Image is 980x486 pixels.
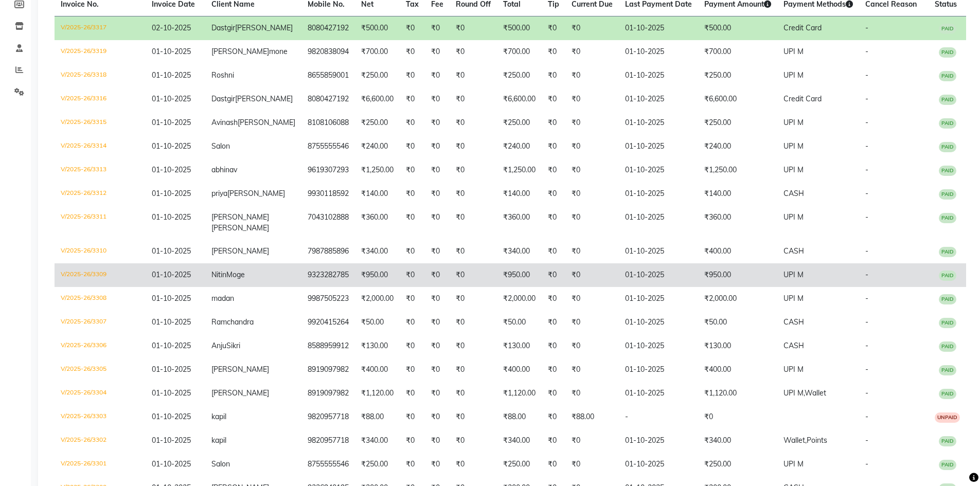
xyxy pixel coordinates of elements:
td: ₹0 [450,334,497,358]
span: - [865,246,868,256]
td: ₹0 [565,382,619,405]
span: [PERSON_NAME] [235,94,293,103]
td: ₹0 [400,135,425,158]
td: 01-10-2025 [619,87,698,111]
td: ₹340.00 [355,240,400,263]
span: PAID [939,189,956,200]
td: ₹1,250.00 [355,158,400,182]
td: 8755555546 [301,135,355,158]
td: 8080427192 [301,16,355,41]
td: ₹0 [425,382,450,405]
td: ₹0 [400,16,425,41]
td: 8919097982 [301,358,355,382]
span: UPI M [783,70,804,80]
span: 01-10-2025 [152,212,191,222]
td: ₹0 [400,287,425,311]
td: ₹0 [425,158,450,182]
td: ₹0 [400,64,425,87]
td: ₹140.00 [497,182,542,206]
td: V/2025-26/3305 [55,358,146,382]
span: Anju [211,341,226,350]
td: 01-10-2025 [619,240,698,263]
td: ₹0 [450,287,497,311]
td: ₹250.00 [698,111,777,135]
td: ₹140.00 [698,182,777,206]
td: ₹88.00 [355,405,400,429]
td: 01-10-2025 [619,358,698,382]
td: ₹0 [425,263,450,287]
td: ₹0 [400,206,425,240]
span: kapil [211,412,226,421]
td: 9820838094 [301,40,355,64]
td: 8588959912 [301,334,355,358]
td: ₹0 [450,16,497,41]
td: 01-10-2025 [619,334,698,358]
td: ₹1,120.00 [497,382,542,405]
td: 01-10-2025 [619,158,698,182]
span: PAID [939,166,956,176]
td: V/2025-26/3311 [55,206,146,240]
td: ₹50.00 [355,311,400,334]
td: ₹0 [425,40,450,64]
span: CASH [783,246,804,256]
td: ₹0 [565,182,619,206]
span: PAID [939,95,956,105]
span: Dastgir [211,94,235,103]
td: ₹0 [400,40,425,64]
span: mone [269,47,288,56]
td: ₹0 [542,87,565,111]
span: - [865,294,868,303]
td: ₹0 [565,16,619,41]
span: UPI M [783,294,804,303]
span: [PERSON_NAME] [211,223,269,232]
td: ₹0 [425,206,450,240]
span: PAID [939,47,956,58]
td: V/2025-26/3308 [55,287,146,311]
span: priya [211,189,227,198]
span: PAID [939,213,956,223]
span: - [865,70,868,80]
td: 9323282785 [301,263,355,287]
td: ₹0 [565,111,619,135]
td: ₹0 [425,64,450,87]
td: 9820957718 [301,405,355,429]
span: 01-10-2025 [152,341,191,350]
td: ₹0 [542,405,565,429]
td: ₹0 [542,158,565,182]
td: 01-10-2025 [619,206,698,240]
td: ₹0 [542,111,565,135]
td: ₹250.00 [698,64,777,87]
span: - [865,94,868,103]
td: ₹6,600.00 [497,87,542,111]
td: ₹0 [542,135,565,158]
span: - [865,388,868,398]
span: 01-10-2025 [152,294,191,303]
td: ₹0 [425,240,450,263]
td: V/2025-26/3317 [55,16,146,41]
span: - [865,47,868,56]
span: - [865,317,868,327]
td: ₹0 [400,182,425,206]
span: 01-10-2025 [152,141,191,151]
span: PAID [939,142,956,152]
td: ₹50.00 [698,311,777,334]
td: 01-10-2025 [619,382,698,405]
td: ₹0 [450,311,497,334]
td: ₹88.00 [565,405,619,429]
td: ₹340.00 [355,429,400,453]
td: ₹240.00 [497,135,542,158]
td: ₹0 [400,334,425,358]
span: 01-10-2025 [152,270,191,279]
span: CASH [783,317,804,327]
td: ₹0 [425,87,450,111]
span: 01-10-2025 [152,47,191,56]
td: ₹0 [542,263,565,287]
td: ₹0 [542,287,565,311]
td: 7987885896 [301,240,355,263]
span: PAID [939,271,956,281]
td: ₹0 [450,358,497,382]
span: 01-10-2025 [152,388,191,398]
td: ₹0 [400,358,425,382]
span: - [865,23,868,32]
td: ₹0 [400,111,425,135]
